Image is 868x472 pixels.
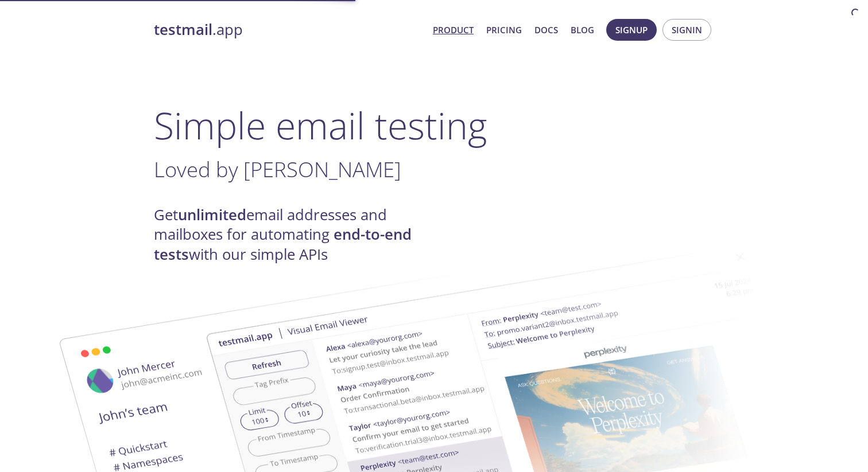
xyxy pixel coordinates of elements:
span: Loved by [PERSON_NAME] [154,155,401,184]
button: Signin [662,19,711,41]
h4: Get email addresses and mailboxes for automating with our simple APIs [154,205,434,264]
h1: Simple email testing [154,103,714,147]
button: Signup [606,19,657,41]
strong: end-to-end tests [154,224,412,264]
a: Pricing [486,22,522,37]
strong: unlimited [178,205,246,225]
a: Blog [571,22,594,37]
span: Signin [672,22,702,37]
a: testmail.app [154,20,424,40]
a: Docs [534,22,558,37]
span: Signup [615,22,648,37]
strong: testmail [154,19,212,40]
a: Product [433,22,474,37]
